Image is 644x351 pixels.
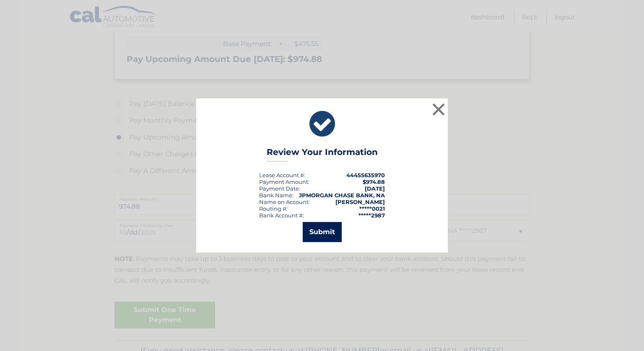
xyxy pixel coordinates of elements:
span: $974.88 [363,178,385,185]
div: Routing #: [259,205,288,212]
div: Lease Account #: [259,172,305,178]
div: Name on Account: [259,199,310,205]
strong: JPMORGAN CHASE BANK, NA [299,192,385,199]
span: [DATE] [365,185,385,192]
button: × [430,101,447,118]
h3: Review Your Information [267,147,378,162]
span: Payment Date [259,185,299,192]
strong: [PERSON_NAME] [335,199,385,205]
div: Bank Name: [259,192,293,199]
strong: 44455635970 [346,172,385,178]
div: Payment Amount: [259,178,309,185]
button: Submit [303,222,342,242]
div: : [259,185,300,192]
div: Bank Account #: [259,212,304,219]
